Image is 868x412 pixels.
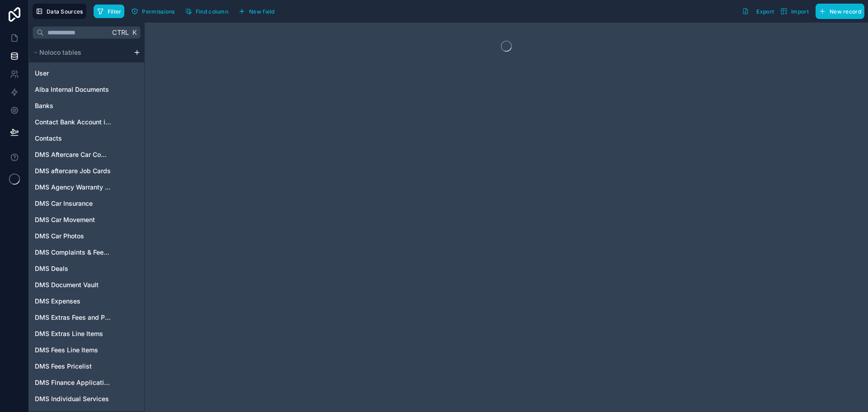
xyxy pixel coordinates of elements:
span: Find column [196,8,228,15]
span: Export [756,8,774,15]
span: K [131,29,137,36]
a: Permissions [128,5,181,18]
button: Import [777,4,812,19]
span: New field [249,8,275,15]
span: Permissions [142,8,175,15]
span: Ctrl [111,27,130,38]
a: New record [812,4,864,19]
button: Export [739,4,777,19]
button: Find column [182,5,231,18]
span: Import [791,8,809,15]
button: New field [235,5,278,18]
span: Filter [108,8,122,15]
span: Data Sources [47,8,83,15]
button: New record [816,4,864,19]
button: Data Sources [33,4,86,19]
button: Permissions [128,5,178,18]
span: New record [830,8,861,15]
button: Filter [94,5,125,18]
